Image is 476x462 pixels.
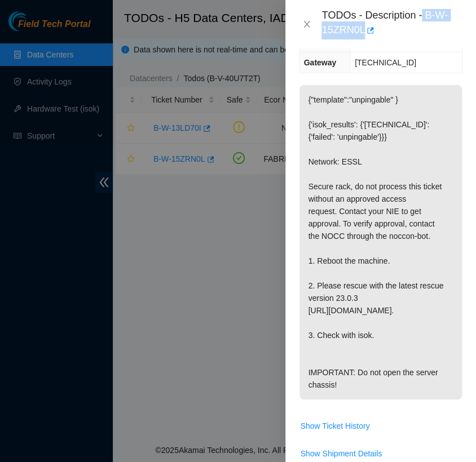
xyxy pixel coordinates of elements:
span: Show Shipment Details [300,447,382,460]
span: close [302,20,311,29]
span: Gateway [303,58,336,67]
span: Show Ticket History [300,420,369,432]
p: {"template":"unpingable" } {'isok_results': {'[TECHNICAL_ID]': {'failed': 'unpingable'}}} Network... [299,85,462,399]
div: TODOs - Description - B-W-15ZRN0L [321,9,462,39]
button: Show Ticket History [299,417,370,435]
span: [TECHNICAL_ID] [355,58,416,67]
button: Close [299,19,315,30]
